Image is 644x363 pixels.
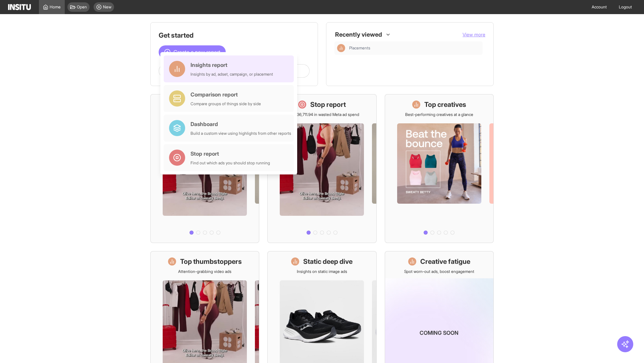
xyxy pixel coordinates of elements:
[173,48,220,56] span: Create a new report
[180,257,242,266] h1: Top thumbstoppers
[191,120,291,128] div: Dashboard
[463,31,485,38] button: View more
[191,72,273,77] div: Insights by ad, adset, campaign, or placement
[191,90,261,98] div: Comparison report
[310,100,346,109] h1: Stop report
[159,31,310,40] h1: Get started
[150,94,259,243] a: What's live nowSee all active ads instantly
[159,45,226,59] button: Create a new report
[337,44,345,52] div: Insights
[349,45,370,51] span: Placements
[191,160,270,166] div: Find out which ads you should stop running
[349,45,480,51] span: Placements
[191,101,261,107] div: Compare groups of things side by side
[178,269,231,274] p: Attention-grabbing video ads
[191,131,291,136] div: Build a custom view using highlights from other reports
[463,32,485,37] span: View more
[303,257,353,266] h1: Static deep dive
[103,4,111,10] span: New
[8,4,31,10] img: Logo
[191,150,270,158] div: Stop report
[405,112,473,117] p: Best-performing creatives at a glance
[267,94,376,243] a: Stop reportSave £36,711.94 in wasted Meta ad spend
[424,100,466,109] h1: Top creatives
[297,269,347,274] p: Insights on static image ads
[50,4,61,10] span: Home
[285,112,359,117] p: Save £36,711.94 in wasted Meta ad spend
[385,94,494,243] a: Top creativesBest-performing creatives at a glance
[77,4,87,10] span: Open
[191,61,273,69] div: Insights report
